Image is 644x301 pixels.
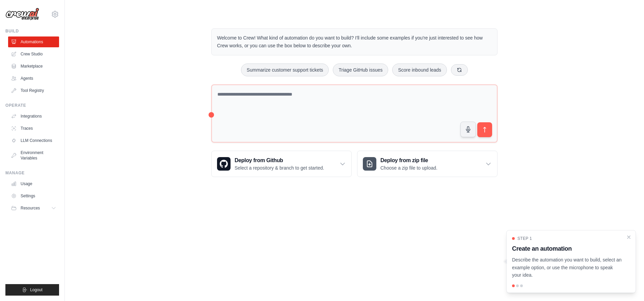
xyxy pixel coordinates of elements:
a: Settings [8,191,59,201]
a: Tool Registry [8,85,59,96]
button: Score inbound leads [392,64,447,76]
a: Crew Studio [8,49,59,59]
button: Resources [8,203,59,214]
button: Summarize customer support tickets [241,64,329,76]
h3: Deploy from zip file [380,156,437,165]
a: Usage [8,178,59,189]
img: Logo [5,8,39,21]
p: Choose a zip file to upload. [380,165,437,171]
button: Logout [5,284,59,296]
div: Build [5,28,59,34]
a: Marketplace [8,61,59,72]
p: Describe the automation you want to build, select an example option, or use the microphone to spe... [512,256,622,279]
div: Manage [5,170,59,176]
a: Agents [8,73,59,84]
h3: Deploy from Github [235,156,324,165]
span: Logout [30,287,43,293]
button: Triage GitHub issues [333,64,388,76]
a: Integrations [8,111,59,122]
a: Traces [8,123,59,134]
span: Resources [21,205,40,211]
div: Operate [5,103,59,108]
a: Environment Variables [8,147,59,164]
h3: Create an automation [512,244,622,253]
p: Select a repository & branch to get started. [235,165,324,171]
a: Automations [8,36,59,47]
button: Close walkthrough [626,234,632,240]
a: LLM Connections [8,135,59,146]
p: Welcome to Crew! What kind of automation do you want to build? I'll include some examples if you'... [217,34,492,50]
span: Step 1 [517,236,532,241]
